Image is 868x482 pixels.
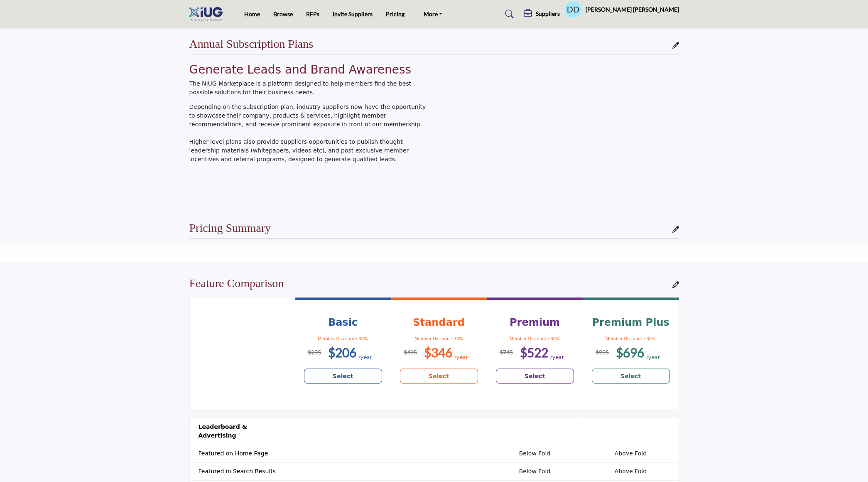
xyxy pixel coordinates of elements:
[510,317,560,328] b: Premium
[244,10,260,17] a: Home
[525,372,545,381] b: Select
[536,10,560,17] h5: Suppliers
[404,349,417,356] sup: $495
[400,369,478,384] a: Select
[616,345,644,360] b: $696
[592,369,670,384] a: Select
[646,353,661,360] sub: /year
[333,10,373,17] a: Invite Suppliers
[615,450,647,457] span: Above Fold
[189,276,284,290] h2: Feature Comparison
[328,317,358,328] b: Basic
[500,349,513,356] sup: $745
[386,10,405,17] a: Pricing
[615,468,647,475] span: Above Fold
[189,7,227,21] img: Site Logo
[596,349,609,356] sup: $995
[429,372,449,381] b: Select
[189,462,295,480] th: Featured in Search Results
[413,317,464,328] b: Standard
[304,369,382,384] a: Select
[586,5,679,14] h5: [PERSON_NAME] [PERSON_NAME]
[496,369,574,384] a: Select
[189,103,430,164] p: Depending on the subscription plan, industry suppliers now have the opportunity to showcase their...
[519,450,550,457] span: Below Fold
[273,10,293,17] a: Browse
[414,337,463,341] span: Member Discount: 30%
[306,10,319,17] a: RFPs
[189,79,430,97] p: The NIUG Marketplace is a platform designed to help members find the best possible solutions for ...
[497,7,519,21] a: Search
[606,337,655,341] span: Member Discount:: 30%
[189,63,430,77] h2: Generate Leads and Brand Awareness
[418,8,449,20] a: More
[189,37,314,51] h2: Annual Subscription Plans
[550,353,565,360] sub: /year
[592,317,669,328] b: Premium Plus
[524,9,560,19] div: Suppliers
[620,372,641,381] b: Select
[510,337,559,341] span: Member Discount:: 30%
[318,337,368,341] span: Member Discount:: 30%
[424,345,452,360] b: $346
[328,345,356,360] b: $206
[519,468,550,475] span: Below Fold
[199,423,247,439] strong: Leaderboard & Advertising
[564,0,582,19] button: Show hide supplier dropdown
[333,372,353,381] b: Select
[358,353,373,360] sub: /year
[454,353,469,360] sub: /year
[189,445,295,462] th: Featured on Home Page
[520,345,548,360] b: $522
[189,221,271,235] h2: Pricing Summary
[308,349,321,356] sup: $295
